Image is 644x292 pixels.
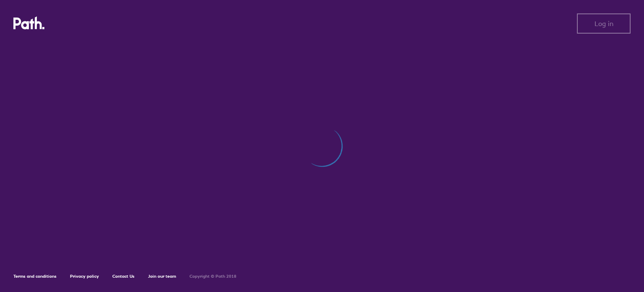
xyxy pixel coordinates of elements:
[148,274,176,279] a: Join our team
[13,274,57,279] a: Terms and conditions
[595,20,613,27] span: Log in
[190,274,236,279] h6: Copyright © Path 2018
[112,274,135,279] a: Contact Us
[577,13,631,34] button: Log in
[70,274,99,279] a: Privacy policy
